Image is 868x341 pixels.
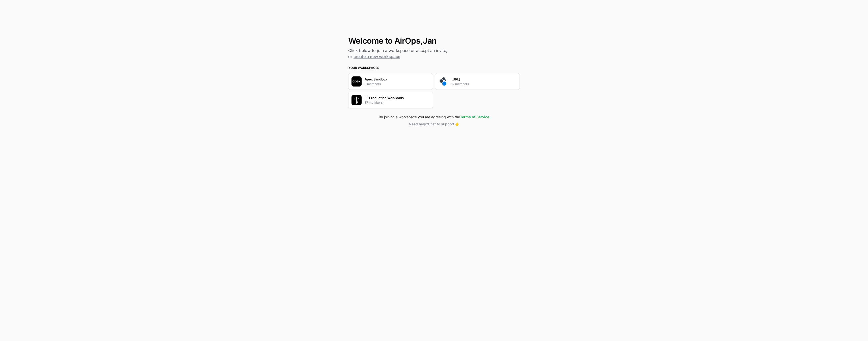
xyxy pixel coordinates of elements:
p: 12 members [451,82,469,86]
img: Company Logo [351,95,362,105]
h3: Your Workspaces [348,66,520,70]
h1: Welcome to AirOps, Jan [348,36,520,45]
p: LP Production Workloads [365,95,404,100]
p: 87 members [365,100,383,105]
p: Apex Sandbox [365,77,387,82]
div: By joining a workspace you are agreeing with the [348,115,520,120]
a: create a new workspace [354,54,400,59]
img: Company Logo [351,76,362,87]
h2: Click below to join a workspace or accept an invite, or [348,47,520,60]
button: Company LogoLP Production Workloads87 members [348,92,433,108]
button: Company Logo[URL]12 members [435,73,520,90]
button: Company LogoApex Sandbox3 members [348,73,433,90]
p: [URL] [451,77,460,82]
span: Need help? [409,122,428,126]
a: Terms of Service [460,115,489,119]
img: Company Logo [438,76,448,87]
p: 3 members [365,82,381,86]
button: Need help?Chat to support 👉 [348,122,520,127]
span: Chat to support 👉 [428,122,459,126]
